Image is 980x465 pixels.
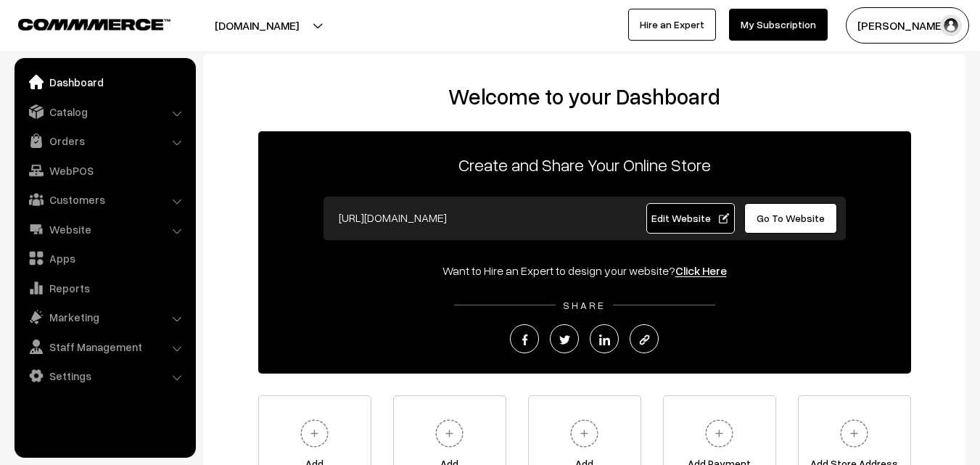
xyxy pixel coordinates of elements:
img: plus.svg [564,413,604,453]
a: Apps [18,245,191,271]
p: Create and Share Your Online Store [258,152,911,178]
img: COMMMERCE [18,19,170,30]
img: plus.svg [295,413,334,453]
div: Want to Hire an Expert to design your website? [258,262,911,279]
span: SHARE [556,299,613,311]
span: Go To Website [757,212,825,224]
img: user [940,15,962,36]
a: Settings [18,363,191,389]
a: Reports [18,275,191,301]
h2: Welcome to your Dashboard [218,83,951,110]
a: Marketing [18,304,191,330]
a: Customers [18,186,191,213]
img: plus.svg [699,413,739,453]
img: plus.svg [834,413,874,453]
a: Click Here [675,263,727,278]
a: Catalog [18,99,191,125]
button: [PERSON_NAME] [846,7,969,44]
a: Edit Website [646,203,735,234]
a: Staff Management [18,334,191,360]
span: Edit Website [651,212,729,224]
a: Website [18,216,191,242]
a: Hire an Expert [628,9,716,41]
button: [DOMAIN_NAME] [164,7,350,44]
a: Dashboard [18,69,191,95]
img: plus.svg [429,413,469,453]
a: COMMMERCE [18,15,145,32]
a: Go To Website [744,203,838,234]
a: My Subscription [729,9,828,41]
a: WebPOS [18,157,191,184]
a: Orders [18,128,191,154]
